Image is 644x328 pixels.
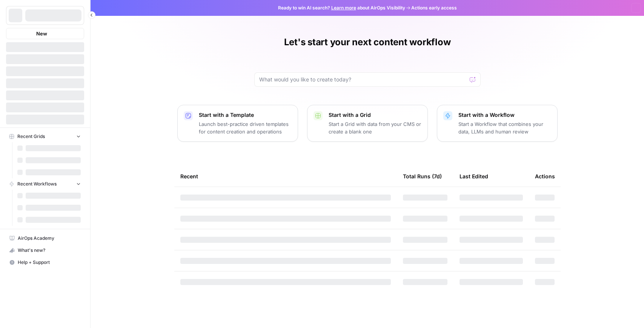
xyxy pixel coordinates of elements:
[307,105,428,142] button: Start with a GridStart a Grid with data from your CMS or create a blank one
[6,245,84,256] div: What's new?
[6,178,84,190] button: Recent Workflows
[411,5,457,11] span: Actions early access
[18,259,81,266] span: Help + Support
[17,181,57,187] span: Recent Workflows
[17,133,45,140] span: Recent Grids
[458,111,551,119] p: Start with a Workflow
[278,5,405,11] span: Ready to win AI search? about AirOps Visibility
[6,131,84,142] button: Recent Grids
[329,120,421,135] p: Start a Grid with data from your CMS or create a blank one
[331,5,356,11] a: Learn more
[6,232,84,244] a: AirOps Academy
[403,166,442,187] div: Total Runs (7d)
[259,76,467,83] input: What would you like to create today?
[458,120,551,135] p: Start a Workflow that combines your data, LLMs and human review
[180,166,391,187] div: Recent
[199,111,292,119] p: Start with a Template
[177,105,298,142] button: Start with a TemplateLaunch best-practice driven templates for content creation and operations
[284,36,451,48] h1: Let's start your next content workflow
[6,244,84,256] button: What's new?
[535,166,555,187] div: Actions
[437,105,558,142] button: Start with a WorkflowStart a Workflow that combines your data, LLMs and human review
[329,111,421,119] p: Start with a Grid
[6,256,84,268] button: Help + Support
[18,235,81,242] span: AirOps Academy
[199,120,292,135] p: Launch best-practice driven templates for content creation and operations
[460,166,488,187] div: Last Edited
[36,30,47,37] span: New
[6,28,84,39] button: New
